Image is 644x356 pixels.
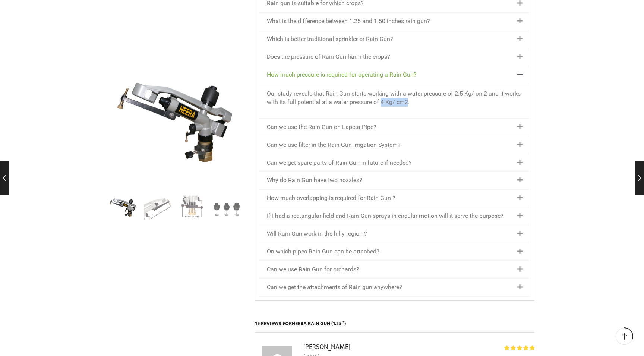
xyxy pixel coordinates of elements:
a: outlet-screw [142,193,173,224]
li: 4 / 4 [211,193,242,223]
a: On which pipes Rain Gun can be attached? [267,248,379,255]
strong: [PERSON_NAME] [303,342,350,352]
a: How much pressure is required for operating a Rain Gun? [267,71,417,78]
a: What is the difference between 1.25 and 1.50 inches rain gun? [267,17,430,25]
li: 1 / 4 [108,193,139,223]
div: Can we get the attachments of Rain gun anywhere? [259,279,530,296]
div: How much overlapping is required for Rain Gun ? [259,190,530,207]
img: Heera Raingun 1.50 [108,192,139,223]
a: Can we get the attachments of Rain gun anywhere? [267,284,402,291]
a: If I had a rectangular field and Rain Gun sprays in circular motion will it serve the purpose? [267,212,503,219]
img: Rain Gun Nozzle [211,193,242,224]
a: Which is better traditional sprinkler or Rain Gun? [267,35,393,42]
h2: 15 reviews for [255,320,534,333]
div: How much pressure is required for operating a Rain Gun? [259,84,530,118]
div: Can we get spare parts of Rain Gun in future if needed? [259,154,530,172]
p: Our study reveals that Rain Gun starts working with a water pressure of 2.5 Kg/ cm2 and it works ... [267,90,523,107]
a: Why do Rain Gun have two nozzles? [267,177,362,184]
div: Why do Rain Gun have two nozzles? [259,172,530,189]
li: 3 / 4 [177,193,208,223]
span: Rated out of 5 [504,345,534,350]
div: Rated 5 out of 5 [504,345,534,350]
div: Will Rain Gun work in the hilly region ? [259,225,530,243]
a: Can we use filter in the Rain Gun Irrigation System? [267,141,401,148]
a: Will Rain Gun work in the hilly region ? [267,230,367,237]
a: Adjestmen [177,193,208,224]
div: If I had a rectangular field and Rain Gun sprays in circular motion will it serve the purpose? [259,207,530,225]
span: Heera Rain Gun (1.25″) [292,319,346,328]
a: Can we use the Rain Gun on Lapeta Pipe? [267,123,376,130]
div: Does the pressure of Rain Gun harm the crops? [259,48,530,66]
div: Can we use the Rain Gun on Lapeta Pipe? [259,119,530,136]
li: 2 / 4 [142,193,173,223]
div: How much pressure is required for operating a Rain Gun? [259,66,530,84]
a: How much overlapping is required for Rain Gun ? [267,194,395,201]
div: Can we use filter in the Rain Gun Irrigation System? [259,136,530,154]
div: Can we use Rain Gun for orchards? [259,261,530,278]
div: What is the difference between 1.25 and 1.50 inches rain gun? [259,13,530,30]
a: Can we get spare parts of Rain Gun in future if needed? [267,159,412,166]
div: On which pipes Rain Gun can be attached? [259,243,530,260]
div: Which is better traditional sprinkler or Rain Gun? [259,30,530,48]
a: Does the pressure of Rain Gun harm the crops? [267,53,390,60]
a: Can we use Rain Gun for orchards? [267,266,359,273]
div: 1 / 4 [110,56,244,190]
